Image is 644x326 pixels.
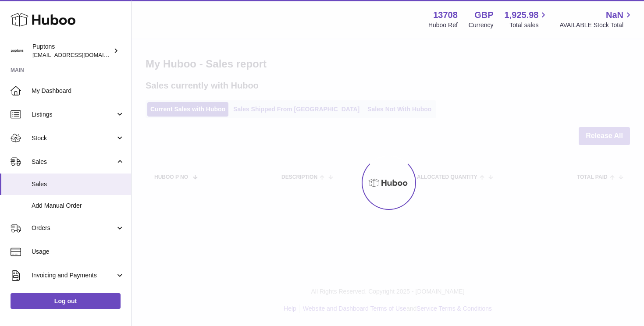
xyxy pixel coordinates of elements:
span: Total sales [509,21,548,29]
span: Usage [32,248,125,256]
a: Log out [11,293,121,309]
span: My Dashboard [32,87,125,95]
span: Sales [32,180,125,188]
span: Stock [32,134,115,142]
span: Invoicing and Payments [32,271,115,280]
strong: 13708 [433,9,458,21]
div: Puptons [32,43,111,59]
span: 1,925.98 [505,9,539,21]
span: AVAILABLE Stock Total [559,21,633,29]
div: Currency [469,21,494,29]
span: Listings [32,110,115,119]
span: Orders [32,224,115,232]
a: NaN AVAILABLE Stock Total [559,9,633,29]
span: Add Manual Order [32,202,125,210]
span: [EMAIL_ADDRESS][DOMAIN_NAME] [32,51,129,58]
a: 1,925.98 Total sales [505,9,549,29]
span: Sales [32,158,115,166]
span: NaN [606,9,623,21]
img: hello@puptons.com [11,44,24,57]
strong: GBP [474,9,493,21]
div: Huboo Ref [428,21,458,29]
